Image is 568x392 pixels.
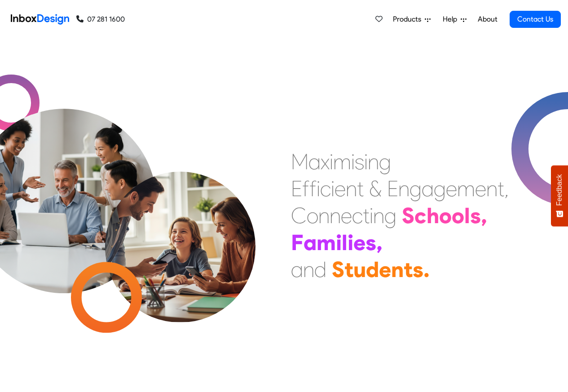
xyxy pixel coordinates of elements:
div: g [409,175,422,202]
div: m [317,229,336,256]
span: Help [443,14,461,25]
div: t [404,256,413,283]
div: e [446,175,457,202]
div: o [439,202,452,229]
div: . [423,256,430,283]
div: a [308,148,321,175]
div: s [470,202,481,229]
div: s [355,148,364,175]
div: e [353,229,365,256]
button: Feedback - Show survey [551,165,568,226]
div: & [369,175,382,202]
div: n [398,175,409,202]
div: n [373,202,384,229]
div: c [352,202,363,229]
div: u [353,256,366,283]
a: About [475,10,500,28]
div: n [330,202,341,229]
img: parents_with_child.png [86,134,274,322]
div: S [332,256,344,283]
div: i [364,148,368,175]
div: i [351,148,355,175]
div: f [302,175,309,202]
div: a [291,256,303,283]
div: o [307,202,318,229]
div: m [333,148,351,175]
div: g [379,148,391,175]
div: c [414,202,427,229]
div: t [357,175,364,202]
div: i [331,175,335,202]
div: Maximising Efficient & Engagement, Connecting Schools, Families, and Students. [291,148,509,283]
div: t [344,256,353,283]
a: Help [439,10,470,28]
div: e [475,175,486,202]
div: n [486,175,498,202]
div: d [366,256,379,283]
a: 07 281 1600 [76,14,125,25]
div: o [452,202,464,229]
div: t [498,175,504,202]
div: i [370,202,373,229]
div: e [341,202,352,229]
a: Contact Us [510,11,561,28]
div: , [481,202,487,229]
div: F [291,229,304,256]
div: , [504,175,509,202]
div: h [427,202,439,229]
div: , [376,229,383,256]
div: n [303,256,314,283]
div: c [320,175,331,202]
span: Products [393,14,425,25]
div: i [348,229,353,256]
div: i [336,229,342,256]
div: d [314,256,326,283]
div: a [422,175,434,202]
div: l [464,202,470,229]
div: f [309,175,317,202]
div: i [330,148,333,175]
div: C [291,202,307,229]
div: m [457,175,475,202]
div: n [368,148,379,175]
div: e [335,175,346,202]
div: g [384,202,396,229]
div: n [318,202,330,229]
div: t [363,202,370,229]
div: e [379,256,391,283]
div: E [387,175,398,202]
div: n [346,175,357,202]
div: s [413,256,423,283]
div: l [342,229,348,256]
div: M [291,148,308,175]
div: g [434,175,446,202]
div: E [291,175,302,202]
a: Products [389,10,434,28]
div: a [304,229,317,256]
div: n [391,256,404,283]
span: Feedback [555,174,564,206]
div: i [317,175,320,202]
div: s [365,229,376,256]
div: S [402,202,414,229]
div: x [321,148,330,175]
